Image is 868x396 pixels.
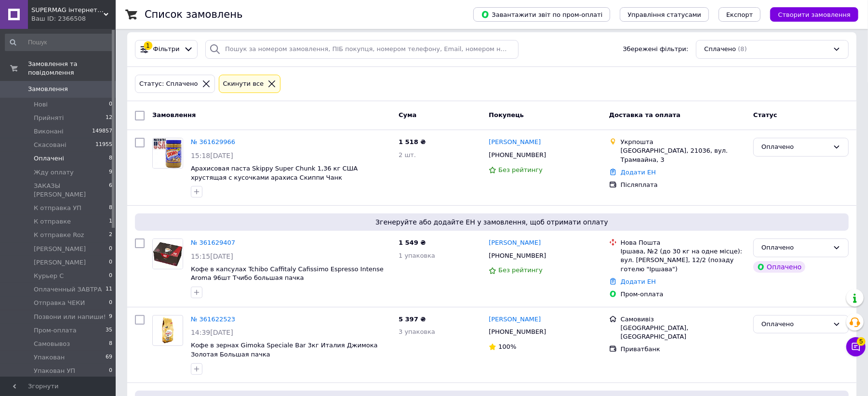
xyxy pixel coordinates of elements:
span: Нові [34,100,48,109]
span: 11 [106,285,112,294]
span: Замовлення [152,111,196,119]
a: [PERSON_NAME] [489,315,541,324]
span: Без рейтингу [498,266,543,274]
span: 6 [109,182,112,199]
button: Створити замовлення [770,7,858,22]
input: Пошук [5,34,113,51]
img: Фото товару [153,316,183,345]
span: Замовлення [28,85,68,93]
span: Статус [753,111,777,119]
span: К отправка УП [34,204,81,212]
a: Фото товару [152,238,183,269]
span: 0 [109,258,112,267]
span: 9 [109,313,112,321]
span: (8) [738,45,747,53]
span: [PERSON_NAME] [34,258,86,267]
span: 1 549 ₴ [399,239,426,246]
span: 1 518 ₴ [399,138,426,145]
div: 1 [144,41,152,50]
span: 0 [109,272,112,280]
h1: Список замовлень [145,9,242,20]
button: Експорт [719,7,761,22]
span: 2 шт. [399,151,416,158]
span: 1 упаковка [399,252,435,259]
span: 8 [109,154,112,163]
a: Додати ЕН [621,169,656,176]
span: Упакован [34,353,65,362]
div: Пром-оплата [621,290,746,299]
a: [PERSON_NAME] [489,138,541,147]
div: Статус: Сплачено [137,79,200,89]
a: Фото товару [152,138,183,169]
a: № 361622523 [191,316,235,323]
div: Іршава, №2 (до 30 кг на одне місце): вул. [PERSON_NAME], 12/2 (позаду готелю "Іршава") [621,247,746,274]
span: Курьер С [34,272,64,280]
span: Оплачені [34,154,64,163]
span: Отправка ЧЕКИ [34,299,85,307]
a: № 361629966 [191,138,235,145]
span: Оплаченный ЗАВТРА [34,285,102,294]
img: Фото товару [153,239,183,269]
span: Збережені фільтри: [623,45,688,54]
div: Оплачено [761,319,829,330]
a: № 361629407 [191,239,235,246]
span: Без рейтингу [498,166,543,173]
button: Чат з покупцем5 [846,337,866,356]
div: Оплачено [761,142,829,152]
div: Приватбанк [621,345,746,354]
span: 5 [857,336,866,345]
span: Створити замовлення [778,11,851,18]
span: К отправке Roz [34,231,84,239]
a: Створити замовлення [761,11,858,18]
span: Експорт [726,11,753,18]
span: Сплачено [704,45,736,54]
span: 0 [109,100,112,109]
span: Пром-оплата [34,326,77,335]
span: 2 [109,231,112,239]
div: Укрпошта [621,138,746,146]
span: 15:15[DATE] [191,252,233,260]
span: Самовывоз [34,340,70,348]
span: 3 упаковка [399,328,435,335]
a: Додати ЕН [621,278,656,285]
span: Згенеруйте або додайте ЕН у замовлення, щоб отримати оплату [139,217,845,227]
span: [PHONE_NUMBER] [489,328,546,335]
a: Кофе в капсулах Tchibo Caffitaly Cafissimo Espresso Intense Aroma 96шт Тчибо большая пачка [191,265,384,282]
span: [PHONE_NUMBER] [489,151,546,158]
span: Виконані [34,127,64,136]
span: 0 [109,299,112,307]
span: Прийняті [34,114,64,122]
div: Нова Пошта [621,238,746,247]
a: Арахисовая паста Skippy Super Chunk 1,36 кг США хрустящая с кусочками арахиса Скиппи Чанк [191,165,358,181]
a: Кофе в зернах Gimoka Speciale Bar 3кг Италия Джимока Золотая Большая пачка [191,342,378,358]
span: [PHONE_NUMBER] [489,252,546,259]
span: Доставка та оплата [609,111,681,119]
span: Завантажити звіт по пром-оплаті [481,10,602,19]
div: Самовивіз [621,315,746,324]
span: 100% [498,343,516,350]
span: 15:18[DATE] [191,152,233,159]
span: ЗАКАЗЫ [PERSON_NAME] [34,182,109,199]
div: Оплачено [761,243,829,253]
button: Завантажити звіт по пром-оплаті [473,7,610,22]
span: 69 [106,353,112,362]
a: [PERSON_NAME] [489,238,541,248]
img: Фото товару [153,138,183,168]
span: Замовлення та повідомлення [28,60,116,77]
span: Позвони или напиши! [34,313,106,321]
span: Упакован УП [34,367,75,375]
span: Покупець [489,111,524,119]
span: Управління статусами [628,11,701,18]
span: 8 [109,204,112,212]
div: Післяплата [621,181,746,189]
div: Cкинути все [221,79,266,89]
span: 8 [109,340,112,348]
div: [GEOGRAPHIC_DATA], 21036, вул. Трамвайна, 3 [621,146,746,164]
span: 0 [109,367,112,375]
span: 14:39[DATE] [191,329,233,336]
span: 5 397 ₴ [399,316,426,323]
div: Оплачено [753,261,805,273]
